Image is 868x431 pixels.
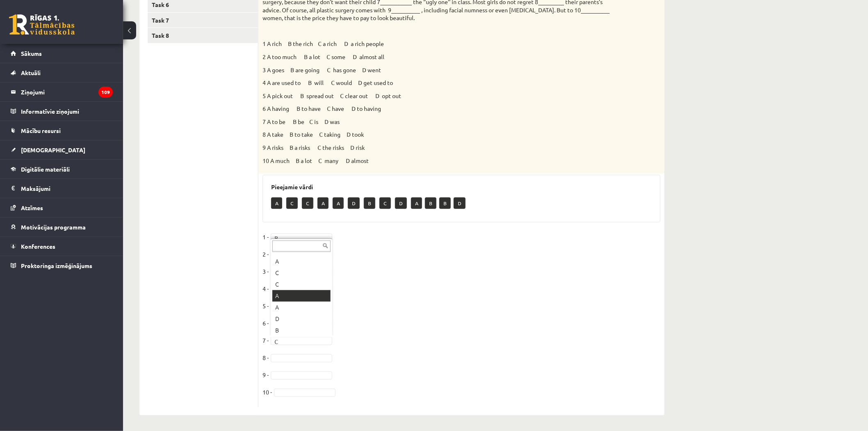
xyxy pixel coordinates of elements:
div: A [272,302,331,313]
div: A [272,256,331,267]
div: B [272,325,331,336]
div: D [272,313,331,325]
div: C [272,267,331,279]
div: C [272,279,331,290]
div: A [272,290,331,302]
